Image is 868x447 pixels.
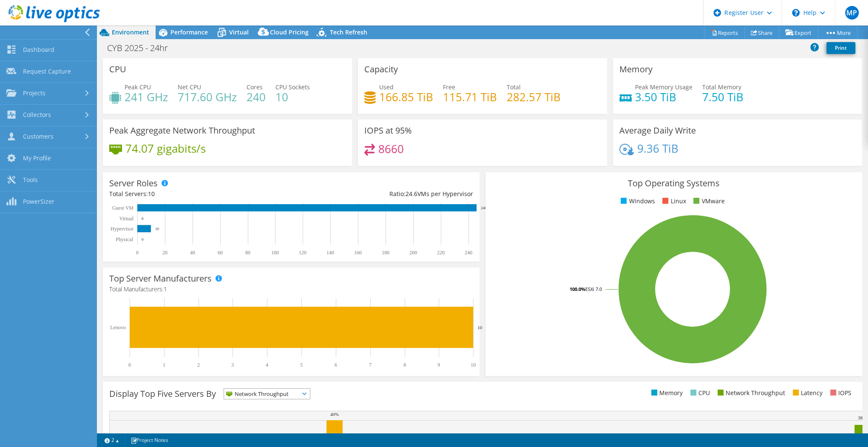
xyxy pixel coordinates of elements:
h4: 717.60 GHz [178,92,237,102]
text: 0 [136,250,139,256]
h3: Server Roles [109,179,158,188]
h1: CYB 2025 - 24hr [103,43,181,53]
h4: 166.85 TiB [379,92,433,102]
span: MP [845,6,859,20]
svg: \n [792,9,800,17]
text: 40% [330,412,339,417]
a: Project Notes [125,435,174,445]
a: 2 [99,435,125,445]
text: 220 [437,250,445,256]
div: Total Servers: [109,189,291,199]
div: Ratio: VMs per Hypervisor [291,189,473,199]
li: Linux [660,196,686,206]
li: Network Throughput [715,388,785,398]
h3: Top Server Manufacturers [109,274,212,283]
h4: 8660 [378,144,404,154]
text: 240 [465,250,472,256]
span: Peak Memory Usage [635,83,692,91]
text: Guest VM [112,205,133,211]
li: Windows [618,196,655,206]
text: 0 [128,362,131,368]
text: 2 [197,362,200,368]
text: 10 [155,227,159,231]
h4: 10 [275,92,310,102]
text: 0 [142,237,144,242]
h4: Total Manufacturers: [109,285,473,294]
text: 0 [142,216,144,221]
li: CPU [688,388,710,398]
h4: 9.36 TiB [637,144,678,153]
span: Cloud Pricing [270,28,309,36]
text: 80 [245,250,250,256]
a: More [818,26,857,39]
span: CPU Sockets [275,83,310,91]
a: Share [744,26,779,39]
h4: 241 GHz [125,92,168,102]
a: Export [779,26,818,39]
text: 6 [335,362,337,368]
span: 10 [148,190,155,198]
span: Network Throughput [224,389,299,399]
text: 8 [403,362,406,368]
text: 10 [477,325,482,330]
h3: CPU [109,65,126,74]
span: Environment [112,28,149,36]
span: Cores [247,83,263,91]
span: Tech Refresh [330,28,367,36]
text: Virtual [119,216,134,222]
h3: IOPS at 95% [364,126,412,135]
li: IOPS [828,388,851,398]
h4: 3.50 TiB [635,92,692,102]
text: 246 [481,206,487,210]
span: Total Memory [702,83,741,91]
span: Peak CPU [125,83,151,91]
a: Print [826,42,855,54]
text: 180 [382,250,389,256]
text: 5 [300,362,303,368]
h3: Top Operating Systems [492,179,856,188]
tspan: ESXi 7.0 [585,286,602,292]
h4: 7.50 TiB [702,92,743,102]
li: Latency [791,388,823,398]
text: 140 [326,250,334,256]
span: Total [507,83,521,91]
h4: 282.57 TiB [507,92,561,102]
li: Memory [649,388,683,398]
text: 9 [437,362,440,368]
text: 100 [271,250,279,256]
span: Free [443,83,455,91]
span: 24.6 [406,190,417,198]
text: 3 [231,362,234,368]
span: Used [379,83,394,91]
h4: 240 [247,92,266,102]
text: 38% [858,415,866,420]
span: 1 [164,285,167,293]
h4: 74.07 gigabits/s [125,144,206,153]
text: Physical [116,236,133,242]
span: Net CPU [178,83,201,91]
text: 40 [190,250,195,256]
h4: 115.71 TiB [443,92,497,102]
h3: Peak Aggregate Network Throughput [109,126,255,135]
span: Performance [170,28,208,36]
li: VMware [691,196,724,206]
span: Virtual [229,28,249,36]
text: 1 [163,362,165,368]
a: Reports [704,26,745,39]
tspan: 100.0% [570,286,585,292]
text: 20 [162,250,167,256]
h3: Average Daily Write [619,126,696,135]
text: 7 [369,362,372,368]
text: 60 [218,250,223,256]
text: 120 [299,250,306,256]
h3: Capacity [364,65,398,74]
text: 4 [266,362,268,368]
text: Lenovo [110,325,126,330]
text: 200 [409,250,417,256]
text: 160 [354,250,362,256]
text: Hypervisor [111,226,133,232]
text: 10 [471,362,476,368]
h3: Memory [619,65,652,74]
